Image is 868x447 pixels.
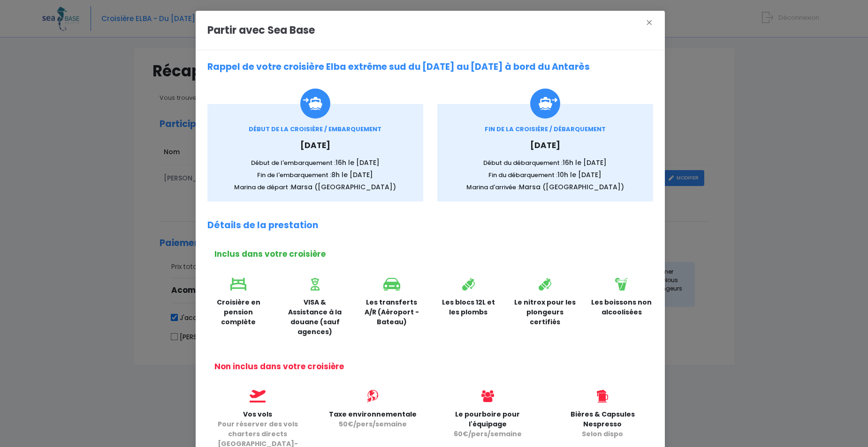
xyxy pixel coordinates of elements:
[207,22,315,38] h5: Partir avec Sea Base
[530,140,560,151] span: [DATE]
[221,158,409,168] p: Début de l'embarquement :
[284,298,346,337] p: VISA & Assistance à la douane (sauf agences)
[360,298,423,327] p: Les transferts A/R (Aéroport - Bateau)
[214,249,653,259] h2: Inclus dans votre croisière
[437,410,538,439] p: Le pourboire pour l'équipage
[530,89,560,119] img: icon_debarquement.svg
[207,298,270,327] p: Croisière en pension complète
[552,410,653,439] p: Bières & Capsules Nespresso
[207,220,653,231] h2: Détails de la prestation
[322,410,423,429] p: Taxe environnementale
[590,298,653,317] p: Les boissons non alcoolisées
[514,298,576,327] p: Le nitrox pour les plongeurs certifiés
[563,158,607,167] span: 16h le [DATE]
[249,125,381,134] span: DÉBUT DE LA CROISIÈRE / EMBARQUEMENT
[221,170,409,180] p: Fin de l'embarquement :
[462,278,475,291] img: icon_bouteille.svg
[311,278,320,291] img: icon_visa.svg
[451,182,639,192] p: Marina d'arrivée :
[582,429,623,439] span: Selon dispo
[339,419,407,429] span: 50€/pers/semaine
[383,278,401,291] img: icon_voiture.svg
[519,182,624,192] span: Marsa ([GEOGRAPHIC_DATA])
[300,89,330,119] img: Icon_embarquement.svg
[481,390,494,402] img: icon_users@2x.png
[250,390,266,402] img: icon_vols.svg
[300,140,330,151] span: [DATE]
[597,390,608,402] img: icon_biere.svg
[214,362,653,371] h2: Non inclus dans votre croisière
[331,170,373,179] span: 8h le [DATE]
[485,125,606,134] span: FIN DE LA CROISIÈRE / DÉBARQUEMENT
[291,182,396,192] span: Marsa ([GEOGRAPHIC_DATA])
[454,429,522,439] span: 60€/pers/semaine
[451,170,639,180] p: Fin du débarquement :
[221,182,409,192] p: Marina de départ :
[230,278,246,291] img: icon_lit.svg
[451,158,639,168] p: Début du débarquement :
[615,278,628,291] img: icon_boisson.svg
[335,158,380,167] span: 16h le [DATE]
[207,62,653,73] h2: Rappel de votre croisière Elba extrême sud du [DATE] au [DATE] à bord du Antarès
[640,16,659,29] button: Close
[437,298,499,317] p: Les blocs 12L et les plombs
[557,170,602,179] span: 10h le [DATE]
[539,278,551,291] img: icon_bouteille.svg
[366,390,379,402] img: icon_environment.svg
